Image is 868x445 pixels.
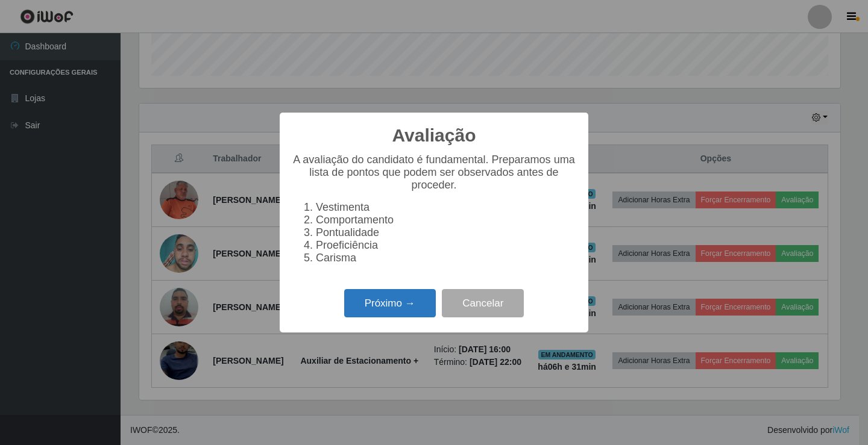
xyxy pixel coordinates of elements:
li: Proeficiência [316,239,576,252]
button: Cancelar [442,289,524,317]
h2: Avaliação [392,125,476,146]
li: Pontualidade [316,226,576,239]
li: Vestimenta [316,201,576,214]
button: Próximo → [344,289,436,317]
li: Comportamento [316,214,576,226]
li: Carisma [316,252,576,264]
p: A avaliação do candidato é fundamental. Preparamos uma lista de pontos que podem ser observados a... [292,154,576,191]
